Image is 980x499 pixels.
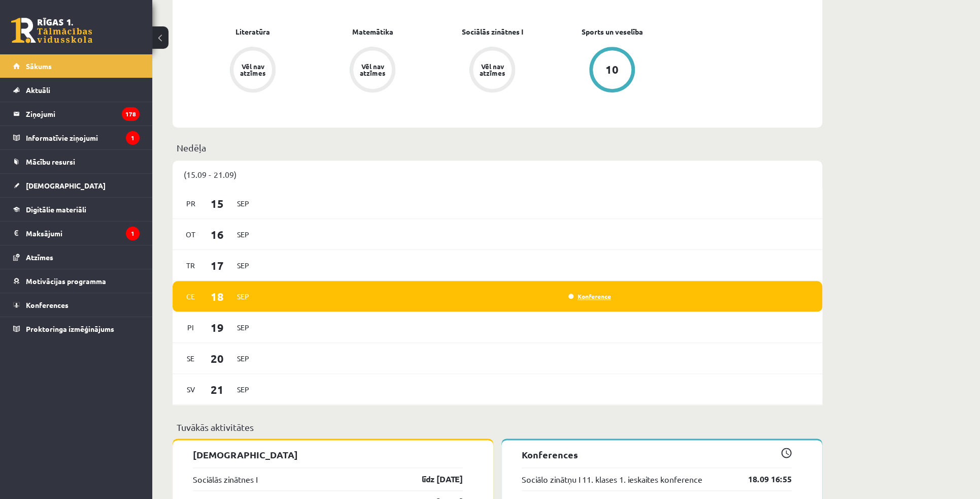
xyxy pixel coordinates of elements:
[232,351,254,366] span: Sep
[13,293,140,317] a: Konferences
[177,141,818,154] p: Nedēļa
[582,26,643,37] a: Sports un veselība
[522,448,792,461] p: Konferences
[733,473,792,485] a: 18.09 16:55
[232,258,254,273] span: Sep
[232,382,254,397] span: Sep
[13,198,140,221] a: Digitālie materiāli
[313,47,432,95] a: Vēl nav atzīmes
[232,320,254,335] span: Sep
[13,317,140,340] a: Proktoringa izmēģinājums
[232,196,254,211] span: Sep
[478,63,506,76] div: Vēl nav atzīmes
[568,292,611,300] a: Konference
[201,381,233,398] span: 21
[13,150,140,173] a: Mācību resursi
[180,289,201,304] span: Ce
[26,102,140,126] legend: Ziņojumi
[180,227,201,242] span: Ot
[552,47,672,95] a: 10
[180,320,201,335] span: Pi
[193,47,313,95] a: Vēl nav atzīmes
[177,420,818,434] p: Tuvākās aktivitātes
[26,276,106,286] span: Motivācijas programma
[358,63,387,76] div: Vēl nav atzīmes
[352,26,393,37] a: Matemātika
[13,78,140,102] a: Aktuāli
[180,351,201,366] span: Se
[232,289,254,304] span: Sep
[26,85,50,95] span: Aktuāli
[239,63,267,76] div: Vēl nav atzīmes
[201,288,233,305] span: 18
[13,54,140,78] a: Sākums
[173,161,822,188] div: (15.09 - 21.09)
[26,205,86,214] span: Digitālie materiāli
[26,253,53,262] span: Atzīmes
[180,196,201,211] span: Pr
[193,473,257,485] a: Sociālās zinātnes I
[13,269,140,293] a: Motivācijas programma
[26,61,52,71] span: Sākums
[26,222,140,245] legend: Maksājumi
[122,107,140,121] i: 178
[201,226,233,243] span: 16
[232,227,254,242] span: Sep
[26,324,114,333] span: Proktoringa izmēģinājums
[201,257,233,274] span: 17
[605,64,619,75] div: 10
[26,126,140,149] legend: Informatīvie ziņojumi
[13,222,140,245] a: Maksājumi1
[201,319,233,336] span: 19
[13,245,140,269] a: Atzīmes
[13,102,140,126] a: Ziņojumi178
[13,174,140,197] a: [DEMOGRAPHIC_DATA]
[235,26,270,37] a: Literatūra
[126,227,140,240] i: 1
[201,195,233,212] span: 15
[11,18,92,43] a: Rīgas 1. Tālmācības vidusskola
[404,473,463,485] a: līdz [DATE]
[201,350,233,367] span: 20
[126,131,140,145] i: 1
[13,126,140,149] a: Informatīvie ziņojumi1
[180,258,201,273] span: Tr
[462,26,523,37] a: Sociālās zinātnes I
[26,157,75,166] span: Mācību resursi
[26,181,106,190] span: [DEMOGRAPHIC_DATA]
[26,300,69,309] span: Konferences
[180,382,201,397] span: Sv
[522,473,702,485] a: Sociālo zinātņu I 11. klases 1. ieskaites konference
[193,448,463,461] p: [DEMOGRAPHIC_DATA]
[432,47,552,95] a: Vēl nav atzīmes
